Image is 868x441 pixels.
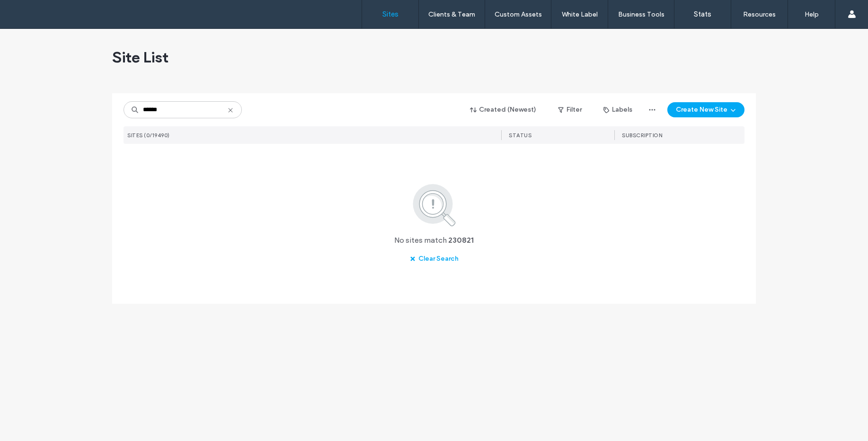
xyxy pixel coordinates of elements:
button: Filter [549,102,591,117]
span: 230821 [448,235,474,246]
label: Clients & Team [428,10,475,18]
span: Site List [112,48,168,67]
label: Stats [694,10,711,18]
label: Custom Assets [495,10,542,18]
label: Help [805,10,819,18]
label: White Label [562,10,598,18]
span: SITES (0/19490) [127,132,170,139]
button: Created (Newest) [462,102,545,117]
span: No sites match [394,235,447,246]
label: Business Tools [618,10,664,18]
button: Clear Search [401,251,467,266]
img: search.svg [400,182,469,228]
span: STATUS [509,132,531,139]
button: Labels [595,102,641,117]
span: SUBSCRIPTION [622,132,662,139]
button: Create New Site [667,102,744,117]
label: Sites [382,10,399,18]
label: Resources [743,10,776,18]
